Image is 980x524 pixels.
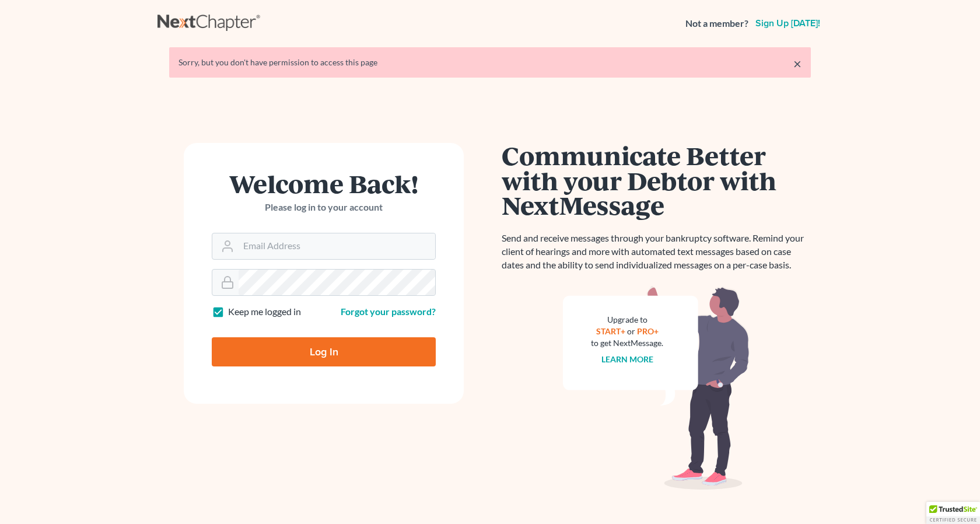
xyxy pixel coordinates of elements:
label: Keep me logged in [228,305,301,319]
div: to get NextMessage. [591,337,663,349]
p: Send and receive messages through your bankruptcy software. Remind your client of hearings and mo... [502,232,811,272]
a: × [793,57,801,71]
div: Sorry, but you don't have permission to access this page [178,57,801,68]
a: Learn more [601,354,653,364]
h1: Communicate Better with your Debtor with NextMessage [502,143,811,218]
a: PRO+ [637,326,659,336]
p: Please log in to your account [212,201,436,214]
div: TrustedSite Certified [926,502,980,524]
a: Forgot your password? [341,306,436,317]
a: START+ [596,326,625,336]
div: Upgrade to [591,314,663,326]
a: Sign up [DATE]! [753,19,822,28]
strong: Not a member? [685,17,748,30]
img: nextmessage_bg-59042aed3d76b12b5cd301f8e5b87938c9018125f34e5fa2b7a6b67550977c72.svg [563,286,750,490]
input: Log In [212,337,436,366]
input: Email Address [239,233,435,259]
h1: Welcome Back! [212,171,436,196]
span: or [627,326,635,336]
